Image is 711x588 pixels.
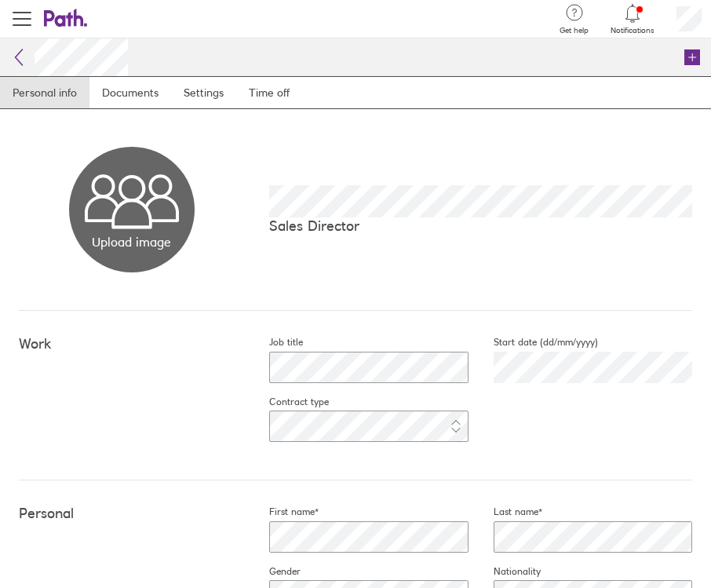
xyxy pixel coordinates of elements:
label: Nationality [469,565,541,578]
span: Get help [560,26,589,35]
label: First name* [244,506,319,518]
a: Settings [171,77,236,108]
p: Sales Director [269,217,692,234]
label: Contract type [244,396,329,408]
h4: Personal [19,506,244,522]
label: Last name* [469,506,542,518]
label: Gender [244,565,301,578]
a: Notifications [611,2,654,35]
a: Documents [89,77,171,108]
h4: Work [19,336,244,352]
label: Job title [244,336,303,349]
span: Notifications [611,26,654,35]
a: Time off [236,77,302,108]
label: Start date (dd/mm/yyyy) [469,336,598,349]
